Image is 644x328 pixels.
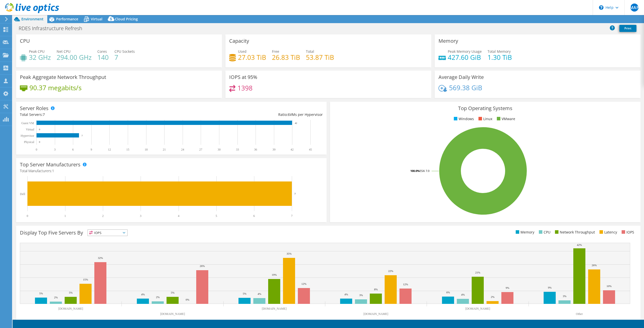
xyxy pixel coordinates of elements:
[453,116,474,122] li: Windows
[236,148,239,151] text: 33
[309,148,312,151] text: 45
[461,293,465,296] text: 4%
[29,49,45,54] span: Peak CPU
[20,38,30,44] h3: CPU
[598,229,617,235] li: Latency
[83,278,88,281] text: 15%
[295,122,297,124] text: 42
[229,38,249,44] h3: Capacity
[156,296,160,299] text: 2%
[102,214,104,218] text: 2
[39,292,43,295] text: 5%
[54,296,58,299] text: 2%
[446,291,450,294] text: 6%
[272,273,277,276] text: 19%
[52,168,54,173] span: 1
[291,148,294,151] text: 42
[438,74,484,80] h3: Average Daily Write
[538,229,550,235] li: CPU
[563,295,567,298] text: 3%
[21,17,44,21] span: Environment
[20,74,106,80] h3: Peak Aggregate Network Throughput
[20,112,171,117] div: Total Servers:
[403,283,408,286] text: 12%
[140,214,141,218] text: 3
[272,49,279,54] span: Free
[410,169,420,173] tspan: 100.0%
[56,17,78,21] span: Performance
[620,229,634,235] li: IOPS
[171,112,323,117] div: Ratio: VMs per Hypervisor
[496,116,515,122] li: VMware
[475,271,480,274] text: 21%
[294,192,296,195] text: 7
[291,214,293,218] text: 7
[20,162,80,167] h3: Top Server Manufacturers
[243,292,247,295] text: 5%
[272,55,300,60] h4: 26.83 TiB
[54,148,56,151] text: 3
[359,294,363,297] text: 3%
[91,148,92,151] text: 9
[592,264,597,267] text: 26%
[20,106,49,111] h3: Server Roles
[97,55,109,60] h4: 140
[97,49,107,54] span: Cores
[448,55,482,60] h4: 427.60 GiB
[619,25,636,32] a: Print
[114,49,135,54] span: CPU Sockets
[160,312,185,316] text: [DOMAIN_NAME]
[186,298,189,301] text: 0%
[306,49,314,54] span: Total
[36,148,37,151] text: 0
[171,291,175,294] text: 5%
[388,269,393,272] text: 22%
[26,128,34,131] text: Virtual
[141,293,145,296] text: 4%
[64,214,66,218] text: 1
[181,148,184,151] text: 24
[58,307,83,310] text: [DOMAIN_NAME]
[238,49,247,54] span: Used
[200,264,205,267] text: 26%
[488,55,512,60] h4: 1.30 TiB
[29,55,51,60] h4: 32 GHz
[199,148,202,151] text: 27
[548,286,552,289] text: 9%
[24,140,34,144] text: Physical
[465,307,490,310] text: [DOMAIN_NAME]
[301,282,306,285] text: 12%
[238,55,266,60] h4: 27.03 TiB
[258,292,261,295] text: 4%
[344,293,348,296] text: 4%
[72,148,74,151] text: 6
[254,148,257,151] text: 36
[145,148,148,151] text: 18
[91,17,102,21] span: Virtual
[29,85,82,90] h4: 90.37 megabits/s
[488,49,511,54] span: Total Memory
[82,134,83,137] text: 7
[178,214,179,218] text: 4
[607,285,612,288] text: 10%
[237,85,253,91] h4: 1398
[43,112,45,117] span: 7
[88,230,127,236] span: IOPS
[163,148,166,151] text: 21
[576,312,583,316] text: Other
[16,26,90,31] h1: RDES Infrastructure Refresh
[39,128,40,131] text: 0
[272,148,275,151] text: 39
[449,85,482,90] h4: 569.38 GiB
[69,291,73,294] text: 5%
[577,243,582,246] text: 42%
[229,74,257,80] h3: IOPS at 95%
[599,5,603,10] svg: \n
[334,106,637,111] h3: Top Operating Systems
[114,55,135,60] h4: 7
[218,148,221,151] text: 30
[253,214,255,218] text: 6
[39,141,40,143] text: 0
[21,134,34,137] text: Hypervisor
[126,148,129,151] text: 15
